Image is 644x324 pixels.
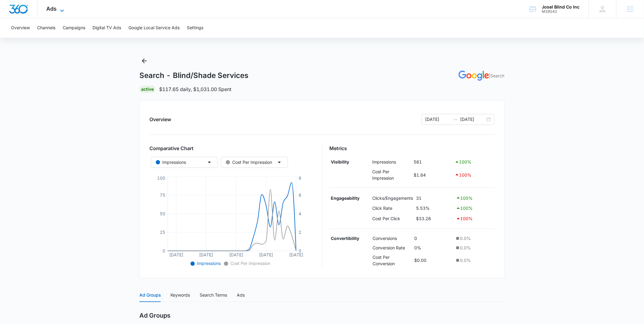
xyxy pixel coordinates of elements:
tspan: [DATE] [169,252,183,257]
tspan: [DATE] [289,252,303,257]
div: Domain Overview [23,36,54,40]
td: Conversion Rate [371,243,413,252]
td: 31 [415,193,454,203]
tspan: 100 [157,175,165,181]
h3: Metrics [330,145,495,152]
div: 0.0 % [455,245,493,251]
span: Ads [47,5,57,12]
h3: Comparative Chart [149,145,315,152]
td: 561 [412,157,453,167]
div: 100 % [455,158,493,166]
div: Cost Per Impression [226,159,272,166]
div: account name [542,5,580,9]
td: $1.84 [412,167,453,183]
div: 100 % [456,194,493,202]
td: 0 [413,234,454,243]
tspan: 4 [299,211,301,216]
div: Ads [237,292,245,298]
tspan: 6 [299,192,301,198]
span: Impressions [196,261,221,266]
h1: Search - Blind/Shade Services [139,71,248,80]
td: $0.00 [413,252,454,268]
span: Cost Per Impression [229,261,271,266]
button: Back [139,56,149,66]
div: v 4.0.25 [17,10,30,15]
td: Cost Per Click [371,213,415,224]
div: Ad Groups [139,292,161,298]
span: to [453,117,458,122]
strong: Engageability [331,195,359,201]
input: End date [460,116,485,123]
tspan: 0 [163,248,165,253]
div: Keywords by Traffic [67,36,103,40]
tspan: [DATE] [259,252,273,257]
img: logo_orange.svg [10,10,15,15]
div: Search Terms [200,292,227,298]
td: 5.53% [415,203,454,213]
h2: Overview [149,116,171,123]
td: Cost Per Conversion [371,252,413,268]
button: Google Local Service Ads [128,18,180,38]
div: 0.0 % [455,235,493,241]
td: Conversions [371,234,413,243]
img: tab_domain_overview_orange.svg [16,35,21,40]
div: 0.0 % [455,257,493,263]
strong: Visibility [331,159,349,164]
td: Cost Per Impression [371,167,412,183]
div: account id [542,9,580,14]
div: Domain: [DOMAIN_NAME] [16,16,67,21]
p: $117.65 daily , $1,031.00 Spent [159,86,231,93]
td: 0% [413,243,454,252]
tspan: [DATE] [229,252,243,257]
td: Click Rate [371,203,415,213]
tspan: [DATE] [199,252,213,257]
p: | Search [489,72,505,79]
td: $33.26 [415,213,454,224]
div: Keywords [170,292,190,298]
button: Channels [37,18,55,38]
button: Impressions [151,157,218,168]
button: Settings [187,18,203,38]
button: Cost Per Impression [221,157,288,168]
input: Start date [425,116,450,123]
span: swap-right [453,117,458,122]
tspan: 0 [299,248,301,253]
div: Impressions [156,159,186,166]
tspan: 8 [299,175,301,181]
strong: Convertibility [331,236,359,241]
img: website_grey.svg [10,16,15,21]
tspan: 50 [160,211,165,216]
div: 100 % [456,205,493,212]
td: Impressions [371,157,412,167]
tspan: 2 [299,230,301,235]
h2: Ad Groups [139,312,170,319]
div: 100 % [456,215,493,222]
button: Campaigns [63,18,85,38]
img: tab_keywords_by_traffic_grey.svg [61,35,65,40]
div: Active [139,86,156,93]
td: Clicks/Engagements [371,193,415,203]
div: 100 % [455,171,493,178]
tspan: 75 [160,192,165,198]
button: Overview [11,18,30,38]
img: GOOGLE_ADS [459,71,489,81]
button: Digital TV Ads [93,18,121,38]
tspan: 25 [160,230,165,235]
